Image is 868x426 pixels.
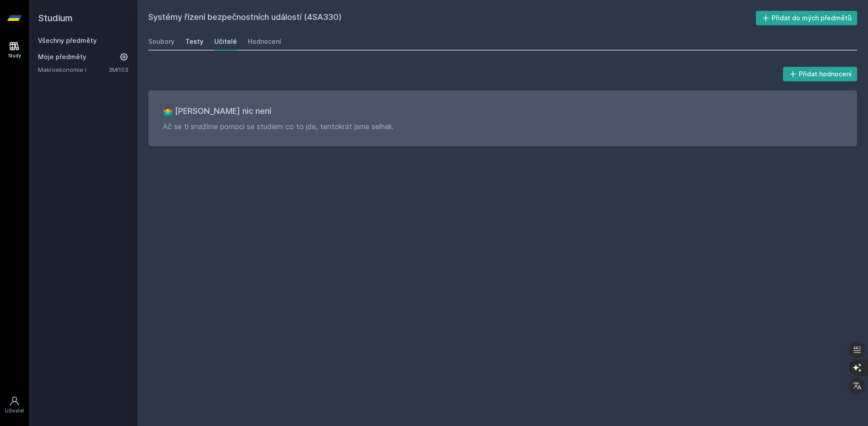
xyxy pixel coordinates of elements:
[148,37,175,46] div: Soubory
[756,11,858,25] button: Přidat do mých předmětů
[148,11,756,25] h2: Systémy řízení bezpečnostních událostí (4SA330)
[8,52,21,59] div: Study
[214,37,237,46] div: Učitelé
[248,33,281,51] a: Hodnocení
[148,33,175,51] a: Soubory
[38,37,97,44] a: Všechny předměty
[38,52,86,61] span: Moje předměty
[783,67,858,81] button: Přidat hodnocení
[5,407,24,414] div: Uživatel
[248,37,281,46] div: Hodnocení
[214,33,237,51] a: Učitelé
[185,33,203,51] a: Testy
[108,66,128,73] a: 3MI103
[163,105,843,117] h3: 🤷‍♂️ [PERSON_NAME] nic není
[163,121,843,132] p: Ač se ti snažíme pomoci se studiem co to jde, tentokrát jsme selhali.
[38,65,108,74] a: Makroekonomie I
[2,391,27,419] a: Uživatel
[185,37,203,46] div: Testy
[2,36,27,64] a: Study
